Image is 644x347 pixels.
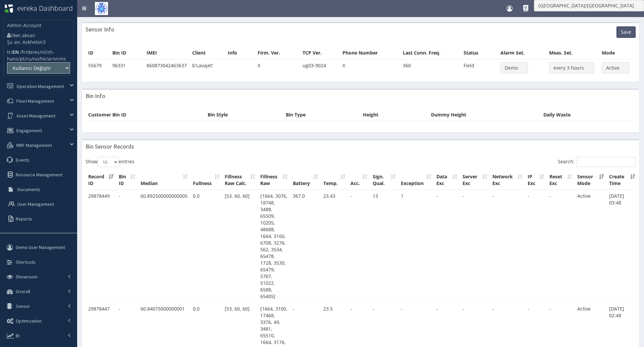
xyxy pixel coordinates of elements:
h3: Bin Sensor Records [86,144,134,150]
span: [GEOGRAPHIC_DATA]/[GEOGRAPHIC_DATA] [538,2,635,9]
td: - [116,190,138,303]
td: 55679 [86,59,110,76]
td: 60.892500000000005 [138,190,190,303]
span: Shortcuts [16,259,36,265]
a: es [35,49,40,55]
td: - [348,190,370,303]
span: User Management [17,201,54,207]
td: [53, 60, 60] [222,190,258,303]
a: vi [54,56,58,62]
span: Fleet Management [16,98,54,104]
a: nl [41,49,46,55]
label: Search: [558,157,636,167]
label: Show entries [86,157,135,167]
img: evreka_logo_1_HoezNYK_wy30KrO.png [4,4,13,13]
td: - [434,190,460,303]
a: tr [7,49,11,55]
th: Bin ID: activate to sort column ascending [116,171,138,190]
span: MRF Management [16,142,52,148]
th: Sign. Qual.: activate to sort column ascending [370,171,398,190]
th: Info [225,47,255,59]
th: Bin ID [110,47,144,59]
th: Exception: activate to sort column ascending [398,171,434,190]
td: [1664, 3076, 18748, 3488, 65509, 10205, 48688, 1664, 3160, 6708, 3276, 562, 3534, 65478, 1728, 35... [258,190,290,303]
span: Demo [505,65,519,71]
th: Height [360,109,428,121]
th: Status [461,47,498,59]
select: Showentries [98,157,119,167]
span: every 3 hours [553,65,585,71]
a: Reports [2,211,77,226]
td: 367.0 [290,190,321,303]
a: User Management [2,197,77,211]
span: BI [16,333,19,339]
th: Acc.: activate to sort column ascending [348,171,370,190]
a: no [33,56,39,62]
iframe: JSD widget [621,320,644,347]
th: Record ID: activate to sort column ascending [86,171,116,190]
td: 13 [370,190,398,303]
b: EN [12,49,19,55]
td: b'Lavajet' [190,59,225,76]
td: Active [575,190,606,303]
span: Showroom [16,274,38,280]
th: Data Exc: activate to sort column ascending [434,171,460,190]
td: ug03-9024 [300,59,340,76]
li: / / / / / / / / / / / / / [7,49,70,62]
a: pt [20,56,24,62]
a: Documents [2,182,77,197]
a: fr [22,49,25,55]
th: Daily Waste [541,109,636,121]
th: Customer Bin ID [86,109,205,121]
td: 1 [398,190,434,303]
th: Mode [599,47,636,59]
a: ms [59,56,66,62]
button: Save [616,26,636,38]
th: Server Exc: activate to sort column ascending [460,171,490,190]
td: - [547,190,575,303]
span: Sensor [16,303,30,309]
span: evreka Dashboard [17,4,73,13]
th: Network Exc: activate to sort column ascending [490,171,525,190]
span: Active [606,65,621,71]
span: Reports [16,216,32,222]
th: Alarm Set. [498,47,546,59]
a: ar [48,56,52,62]
span: Engagement [16,127,42,134]
td: 360 [400,59,461,76]
th: Meas. Set. [546,47,599,59]
td: [DATE] 03:48 [606,190,638,303]
th: IMEI [144,47,190,59]
th: Bin Type [283,109,361,121]
th: IP Exc: activate to sort column ascending [525,171,547,190]
p: Admin Account [7,22,46,29]
td: 23.43 [321,190,348,303]
th: Fillness Raw: activate to sort column ascending [258,171,290,190]
th: Fullness: activate to sort column ascending [190,171,222,190]
th: TCP Ver. [300,47,340,59]
span: Events [16,157,30,163]
a: de [27,49,33,55]
td: X [340,59,400,76]
th: Client [190,47,225,59]
a: ru [26,56,31,62]
td: - [490,190,525,303]
span: Optimization [16,318,42,324]
th: Last Conn. Freq. [400,47,461,59]
th: Battery: activate to sort column ascending [290,171,321,190]
th: Firm. Ver. [255,47,300,59]
td: 96331 [110,59,144,76]
a: zh-hans [7,49,54,62]
span: Overall [16,288,30,294]
h3: Sensor Info [86,26,114,32]
th: Phone Number [340,47,400,59]
td: X [255,59,300,76]
a: he [40,56,46,62]
th: Dummy Height [428,109,541,121]
td: 0.0 [190,190,222,303]
td: 29878449 [86,190,116,303]
th: Sensor Mode: activate to sort column ascending [575,171,606,190]
th: Create Time: activate to sort column ascending [606,171,638,190]
button: every 3 hours [549,62,594,74]
h3: Bin Info [86,93,105,99]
